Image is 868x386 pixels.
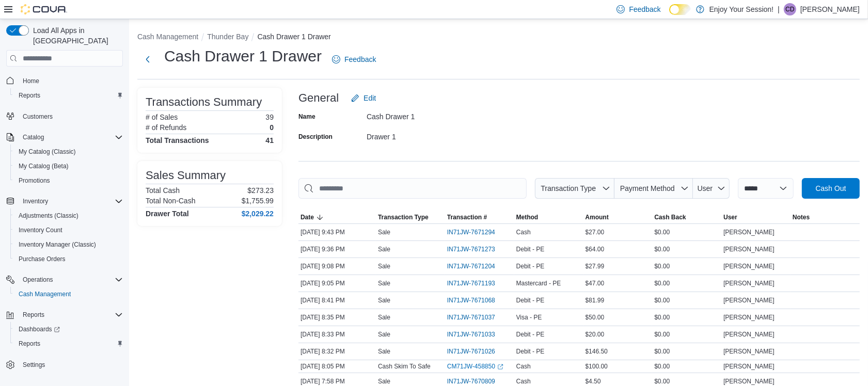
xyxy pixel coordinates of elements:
[723,245,775,253] span: [PERSON_NAME]
[447,260,506,272] button: IN71JW-7671204
[10,336,127,351] button: Reports
[364,93,376,103] span: Edit
[447,243,506,255] button: IN71JW-7671273
[586,245,605,253] span: $64.00
[378,213,429,221] span: Transaction Type
[723,296,775,304] span: [PERSON_NAME]
[298,260,376,272] div: [DATE] 9:08 PM
[516,245,545,253] span: Debit - PE
[242,210,274,218] h4: $2,029.22
[146,169,226,182] h3: Sales Summary
[2,73,127,88] button: Home
[815,183,846,194] span: Cash Out
[14,89,44,102] a: Reports
[23,77,39,85] span: Home
[265,113,274,121] p: 39
[2,308,127,322] button: Reports
[19,74,123,87] span: Home
[447,277,506,289] button: IN71JW-7671193
[514,211,583,223] button: Method
[586,313,605,321] span: $50.00
[629,4,660,14] span: Feedback
[447,245,495,253] span: IN71JW-7671273
[14,238,100,251] a: Inventory Manager (Classic)
[257,33,330,41] button: Cash Drawer 1 Drawer
[14,323,123,335] span: Dashboards
[19,240,96,249] span: Inventory Manager (Classic)
[541,184,596,192] span: Transaction Type
[23,197,48,205] span: Inventory
[447,226,506,238] button: IN71JW-7671294
[378,245,390,253] p: Sale
[19,212,78,220] span: Adjustments (Classic)
[23,361,45,369] span: Settings
[19,75,43,87] a: Home
[14,224,67,236] a: Inventory Count
[723,213,737,221] span: User
[516,347,545,356] span: Debit - PE
[723,262,775,270] span: [PERSON_NAME]
[328,49,380,70] a: Feedback
[19,340,40,348] span: Reports
[2,272,127,287] button: Operations
[14,160,73,172] a: My Catalog (Beta)
[447,213,487,221] span: Transaction #
[19,131,48,143] button: Catalog
[344,54,376,65] span: Feedback
[10,144,127,159] button: My Catalog (Classic)
[614,178,693,199] button: Payment Method
[242,197,274,205] p: $1,755.99
[447,262,495,270] span: IN71JW-7671204
[19,91,40,100] span: Reports
[19,274,57,286] button: Operations
[669,4,691,15] input: Dark Mode
[785,3,794,15] span: CD
[447,296,495,304] span: IN71JW-7671068
[652,328,721,341] div: $0.00
[516,313,542,321] span: Visa - PE
[146,96,262,108] h3: Transactions Summary
[698,184,713,192] span: User
[10,237,127,252] button: Inventory Manager (Classic)
[10,88,127,103] button: Reports
[10,322,127,336] a: Dashboards
[447,377,495,385] span: IN71JW-7670809
[367,128,505,141] div: Drawer 1
[19,195,52,207] button: Inventory
[146,113,178,121] h6: # of Sales
[447,279,495,287] span: IN71JW-7671193
[164,46,322,67] h1: Cash Drawer 1 Drawer
[586,262,605,270] span: $27.99
[2,130,127,144] button: Catalog
[19,195,123,207] span: Inventory
[298,277,376,289] div: [DATE] 9:05 PM
[146,197,196,205] h6: Total Non-Cash
[652,345,721,358] div: $0.00
[14,174,123,187] span: Promotions
[447,347,495,356] span: IN71JW-7671026
[791,211,860,223] button: Notes
[14,146,80,158] a: My Catalog (Classic)
[784,3,796,15] div: Colton Dupuis
[723,279,775,287] span: [PERSON_NAME]
[21,4,67,14] img: Cova
[516,362,531,371] span: Cash
[2,109,127,124] button: Customers
[620,184,675,192] span: Payment Method
[14,146,123,158] span: My Catalog (Classic)
[445,211,514,223] button: Transaction #
[270,123,274,132] p: 0
[586,228,605,236] span: $27.00
[14,337,123,350] span: Reports
[793,213,810,221] span: Notes
[378,262,390,270] p: Sale
[516,262,545,270] span: Debit - PE
[586,296,605,304] span: $81.99
[14,337,44,350] a: Reports
[10,223,127,237] button: Inventory Count
[298,133,333,141] label: Description
[265,136,274,144] h4: 41
[19,325,60,333] span: Dashboards
[10,252,127,266] button: Purchase Orders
